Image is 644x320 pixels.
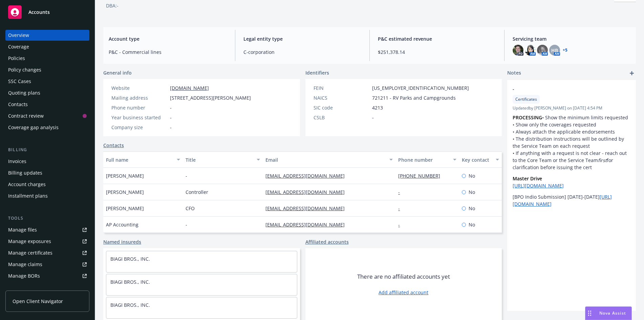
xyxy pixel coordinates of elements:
[5,3,89,22] a: Accounts
[170,124,172,131] span: -
[111,94,167,101] div: Mailing address
[398,205,405,212] a: -
[507,80,636,213] div: -CertificatesUpdatedby [PERSON_NAME] on [DATE] 4:54 PMPROCESSING• Show the minimum limits request...
[513,182,564,189] a: [URL][DOMAIN_NAME]
[265,173,350,179] a: [EMAIL_ADDRESS][DOMAIN_NAME]
[398,221,405,228] a: -
[372,114,374,121] span: -
[395,152,459,168] button: Phone number
[106,156,173,163] div: Full name
[111,104,167,111] div: Phone number
[398,173,446,179] a: [PHONE_NUMBER]
[8,122,59,133] div: Coverage gap analysis
[314,104,369,111] div: SIC code
[372,84,469,92] span: [US_EMPLOYER_IDENTIFICATION_NUMBER]
[372,104,383,111] span: 4213
[585,307,594,320] div: Drag to move
[513,114,630,171] p: • Show the minimum limits requested • Show only the coverages requested • Always attach the appli...
[243,35,362,42] span: Legal entity type
[106,172,144,179] span: [PERSON_NAME]
[398,156,449,163] div: Phone number
[515,96,537,102] span: Certificates
[8,167,42,178] div: Billing updates
[5,179,89,190] a: Account charges
[5,87,89,98] a: Quoting plans
[5,122,89,133] a: Coverage gap analysis
[5,146,89,153] div: Billing
[8,41,29,52] div: Coverage
[186,156,252,163] div: Title
[13,298,63,305] span: Open Client Navigator
[379,289,428,296] a: Add affiliated account
[5,259,89,270] a: Manage claims
[170,94,251,101] span: [STREET_ADDRESS][PERSON_NAME]
[5,191,89,201] a: Installment plans
[170,104,172,111] span: -
[5,236,89,247] a: Manage exposures
[106,188,144,196] span: [PERSON_NAME]
[5,247,89,258] a: Manage certificates
[513,105,630,111] span: Updated by [PERSON_NAME] on [DATE] 4:54 PM
[109,35,227,42] span: Account type
[525,45,536,56] img: photo
[469,205,475,212] span: No
[106,2,119,9] div: DBA: -
[265,205,350,212] a: [EMAIL_ADDRESS][DOMAIN_NAME]
[5,224,89,235] a: Manage files
[469,221,475,228] span: No
[110,256,150,262] a: BIAGI BROS., INC.
[5,215,89,222] div: Tools
[5,156,89,167] a: Invoices
[8,156,26,167] div: Invoices
[513,85,613,93] span: -
[507,69,521,77] span: Notes
[5,30,89,41] a: Overview
[513,114,542,121] strong: PROCESSING
[8,30,29,41] div: Overview
[110,302,150,308] a: BIAGI BROS., INC.
[5,41,89,52] a: Coverage
[8,179,46,190] div: Account charges
[551,47,558,54] span: HB
[103,238,141,245] a: Named insureds
[5,282,89,293] a: Summary of insurance
[513,45,523,56] img: photo
[398,189,405,195] a: -
[8,236,51,247] div: Manage exposures
[111,114,167,121] div: Year business started
[265,189,350,195] a: [EMAIL_ADDRESS][DOMAIN_NAME]
[459,152,502,168] button: Key contact
[111,124,167,131] div: Company size
[314,84,369,92] div: FEIN
[5,99,89,110] a: Contacts
[513,193,630,207] p: [BPO Indio Submission] [DATE]-[DATE]
[8,259,42,270] div: Manage claims
[186,221,187,228] span: -
[513,35,631,42] span: Servicing team
[103,152,183,168] button: Full name
[357,273,450,281] span: There are no affiliated accounts yet
[5,167,89,178] a: Billing updates
[109,48,227,56] span: P&C - Commercial lines
[378,48,496,56] span: $251,378.14
[265,221,350,228] a: [EMAIL_ADDRESS][DOMAIN_NAME]
[186,172,187,179] span: -
[628,69,636,77] a: add
[8,64,41,75] div: Policy changes
[110,279,150,285] a: BIAGI BROS., INC.
[5,53,89,64] a: Policies
[598,157,607,163] em: first
[8,224,37,235] div: Manage files
[186,188,208,196] span: Controller
[186,205,195,212] span: CFO
[170,85,209,91] a: [DOMAIN_NAME]
[106,221,138,228] span: AP Accounting
[8,271,40,281] div: Manage BORs
[8,99,28,110] div: Contacts
[469,172,475,179] span: No
[305,238,349,245] a: Affiliated accounts
[5,76,89,87] a: SSC Cases
[585,306,632,320] button: Nova Assist
[314,114,369,121] div: CSLB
